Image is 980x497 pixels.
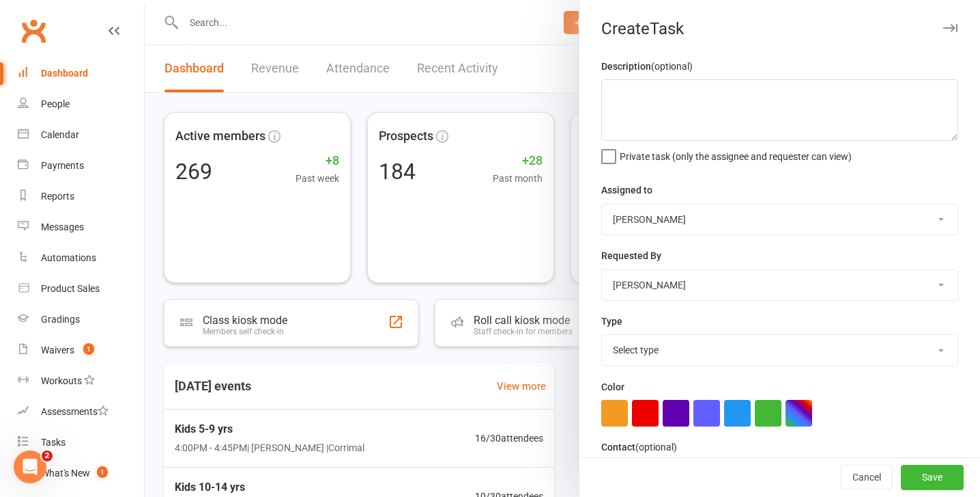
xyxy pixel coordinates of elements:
a: What's New1 [18,458,144,489]
a: Automations [18,243,144,273]
label: Assigned to [601,183,652,198]
button: Cancel [841,466,893,490]
a: Payments [18,150,144,181]
label: Contact [601,440,677,455]
a: Dashboard [18,58,144,89]
a: People [18,89,144,120]
span: Private task (only the assignee and requester can view) [620,146,852,162]
a: Assessments [18,397,144,427]
div: Gradings [41,314,80,325]
a: Messages [18,212,144,243]
a: Product Sales [18,273,144,304]
div: Calendar [41,129,79,140]
a: Waivers 1 [18,335,144,366]
div: Assessments [41,406,109,417]
a: Gradings [18,304,144,335]
label: Color [601,379,624,394]
div: Dashboard [41,68,88,79]
div: Create Task [579,19,980,38]
label: Description [601,59,693,74]
button: Save [901,466,964,490]
div: Tasks [41,437,66,448]
label: Requested By [601,248,661,263]
span: 1 [83,343,94,355]
div: People [41,98,70,109]
a: Reports [18,181,144,212]
div: Automations [41,252,96,263]
div: Product Sales [41,283,100,294]
span: 1 [97,466,108,478]
div: Payments [41,160,84,171]
a: Clubworx [16,14,51,48]
small: (optional) [635,442,677,453]
a: Calendar [18,120,144,150]
a: Workouts [18,366,144,397]
span: 2 [42,451,53,461]
div: Workouts [41,375,82,386]
div: Reports [41,191,74,202]
div: Messages [41,221,84,232]
div: What's New [41,468,90,479]
div: Waivers [41,345,74,355]
label: Type [601,314,622,329]
a: Tasks [18,427,144,458]
iframe: Intercom live chat [14,451,46,483]
small: (optional) [651,61,693,72]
